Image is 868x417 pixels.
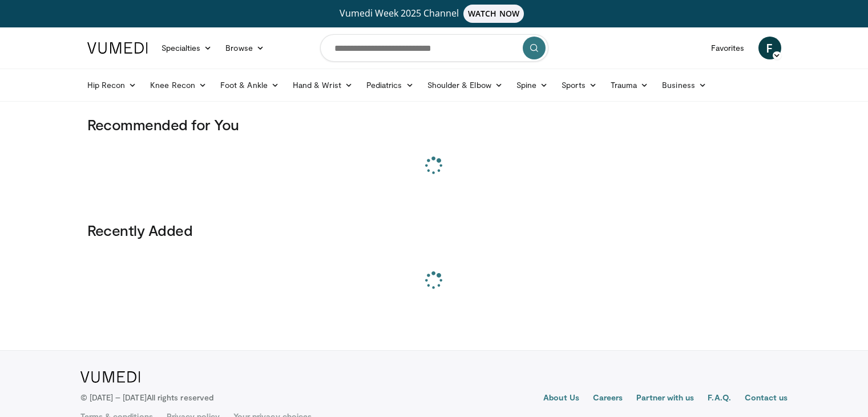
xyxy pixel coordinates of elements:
a: Partner with us [636,392,694,406]
a: Browse [219,37,271,59]
a: Specialties [155,37,219,59]
h3: Recently Added [87,221,781,239]
a: Foot & Ankle [213,74,286,97]
a: Knee Recon [143,74,213,97]
a: Pediatrics [360,74,421,97]
span: WATCH NOW [463,5,524,23]
a: Business [655,74,713,97]
a: Trauma [604,74,656,97]
p: © [DATE] – [DATE] [80,392,214,403]
a: About Us [543,392,579,406]
img: VuMedi Logo [87,42,148,54]
a: Hand & Wrist [286,74,360,97]
a: Vumedi Week 2025 ChannelWATCH NOW [89,5,780,23]
a: Sports [555,74,604,97]
a: F.A.Q. [708,392,730,406]
a: Shoulder & Elbow [421,74,510,97]
a: Contact us [745,392,788,406]
a: F [758,37,781,59]
img: VuMedi Logo [80,371,140,383]
input: Search topics, interventions [320,34,548,62]
a: Spine [510,74,555,97]
a: Favorites [704,37,752,59]
a: Careers [593,392,623,406]
a: Hip Recon [80,74,144,97]
h3: Recommended for You [87,115,781,134]
span: All rights reserved [147,392,213,402]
